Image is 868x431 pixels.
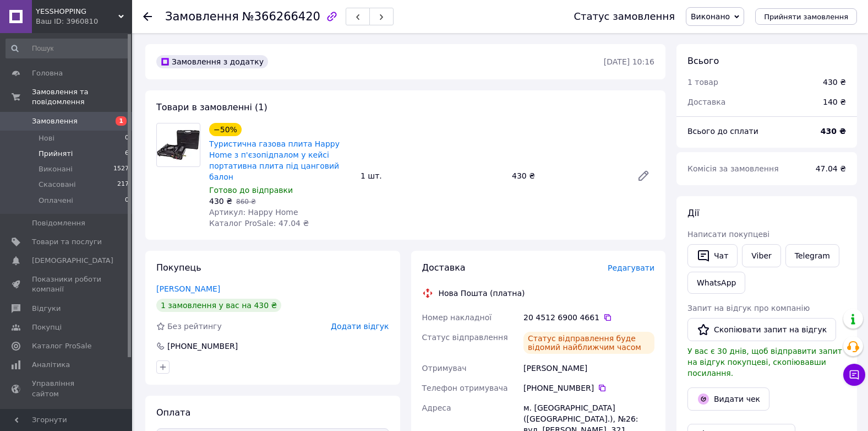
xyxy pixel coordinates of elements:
[209,186,293,195] span: Готово до відправки
[687,387,769,411] button: Видати чек
[36,7,118,17] span: YESSHOPPING
[156,284,220,293] a: [PERSON_NAME]
[167,322,222,331] span: Без рейтингу
[209,197,232,206] span: 430 ₴
[166,341,239,352] div: [PHONE_NUMBER]
[209,139,340,181] a: Туристична газова плита Happy Home з п'єзопідпалом у кейсі портативна плита під цанговий балон
[356,168,507,184] div: 1 шт.
[687,127,758,136] span: Всього до сплати
[156,102,268,112] span: Товари в замовленні (1)
[604,57,654,66] time: [DATE] 10:16
[32,116,78,126] span: Замовлення
[32,274,102,294] span: Показники роботи компанії
[32,379,102,398] span: Управління сайтом
[422,313,492,322] span: Номер накладної
[764,13,848,21] span: Прийняти замовлення
[632,165,654,187] a: Редагувати
[125,133,129,143] span: 0
[821,127,846,136] b: 430 ₴
[113,164,129,174] span: 1527
[574,11,675,22] div: Статус замовлення
[156,407,190,418] span: Оплата
[209,123,242,136] div: −50%
[32,322,62,332] span: Покупці
[687,78,718,87] span: 1 товар
[157,129,200,161] img: Туристична газова плита Happy Home з п'єзопідпалом у кейсі портативна плита під цанговий балон
[36,17,132,26] div: Ваш ID: 3960810
[331,322,389,331] span: Додати відгук
[32,68,63,78] span: Головна
[687,318,836,341] button: Скопіювати запит на відгук
[32,360,70,370] span: Аналітика
[39,133,54,143] span: Нові
[39,180,76,190] span: Скасовані
[823,77,846,88] div: 430 ₴
[143,11,152,22] div: Повернутися назад
[32,256,113,266] span: [DEMOGRAPHIC_DATA]
[687,208,699,218] span: Дії
[687,230,769,239] span: Написати покупцеві
[39,149,73,159] span: Прийняті
[755,8,857,25] button: Прийняти замовлення
[32,87,132,107] span: Замовлення та повідомлення
[422,403,451,412] span: Адреса
[523,312,654,323] div: 20 4512 6900 4661
[816,90,853,114] div: 140 ₴
[687,244,738,267] button: Чат
[32,408,102,428] span: Гаманець компанії
[6,39,130,58] input: Пошук
[521,358,657,378] div: [PERSON_NAME]
[165,10,239,23] span: Замовлення
[507,168,628,184] div: 430 ₴
[422,384,508,392] span: Телефон отримувача
[687,98,725,106] span: Доставка
[116,116,127,126] span: 1
[209,208,298,217] span: Артикул: Happy Home
[687,164,779,173] span: Комісія за замовлення
[39,196,73,206] span: Оплачені
[816,164,846,173] span: 47.04 ₴
[422,364,467,373] span: Отримувач
[608,263,654,272] span: Редагувати
[687,272,745,294] a: WhatsApp
[117,180,129,190] span: 217
[691,12,730,21] span: Виконано
[39,164,73,174] span: Виконані
[422,333,508,342] span: Статус відправлення
[125,196,129,206] span: 0
[687,56,719,66] span: Всього
[742,244,780,267] a: Viber
[523,382,654,394] div: [PHONE_NUMBER]
[523,332,654,354] div: Статус відправлення буде відомий найближчим часом
[785,244,839,267] a: Telegram
[32,237,102,247] span: Товари та послуги
[422,262,466,273] span: Доставка
[236,198,256,206] span: 860 ₴
[125,149,129,159] span: 6
[156,55,268,68] div: Замовлення з додатку
[32,304,61,314] span: Відгуки
[209,219,309,228] span: Каталог ProSale: 47.04 ₴
[32,218,85,228] span: Повідомлення
[687,347,842,378] span: У вас є 30 днів, щоб відправити запит на відгук покупцеві, скопіювавши посилання.
[242,10,320,23] span: №366266420
[156,262,201,273] span: Покупець
[687,304,810,313] span: Запит на відгук про компанію
[32,341,91,351] span: Каталог ProSale
[843,364,865,386] button: Чат з покупцем
[436,288,528,299] div: Нова Пошта (платна)
[156,299,281,312] div: 1 замовлення у вас на 430 ₴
